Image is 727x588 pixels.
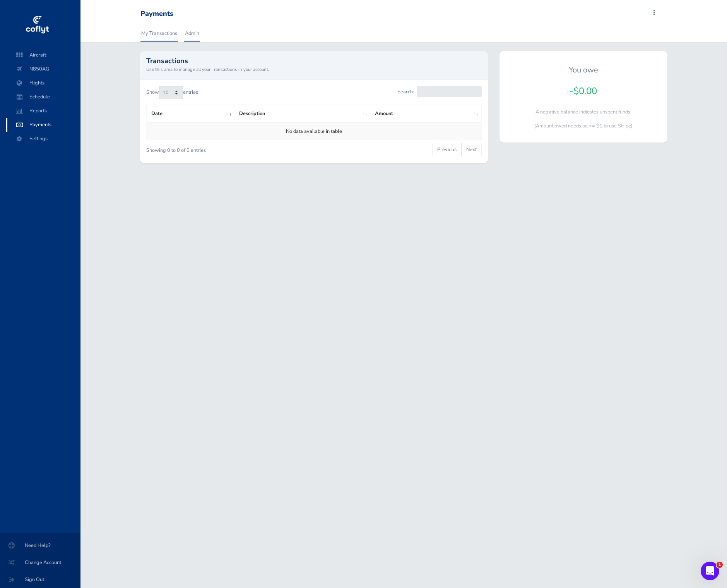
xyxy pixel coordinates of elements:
[506,65,661,75] h5: You owe
[147,105,234,122] th: Date: activate to sort column ascending
[24,14,50,37] img: coflyt logo
[370,105,481,122] th: Amount: activate to sort column ascending
[717,562,723,568] span: 1
[146,142,280,154] div: Showing 0 to 0 of 0 entries
[140,10,173,18] div: Payments
[14,118,73,132] span: Payments
[14,62,73,76] span: N850AG
[397,86,481,97] label: Search:
[506,86,661,97] h4: -$0.00
[14,90,73,104] span: Schedule
[14,104,73,118] span: Reports
[147,122,481,140] td: No data available in table
[417,86,482,97] input: Search:
[14,48,73,62] span: Aircraft
[506,122,661,130] p: (Amount owed needs be <= $1 to use Stripe)
[159,86,183,99] select: Showentries
[146,66,481,73] small: Use this area to manage all your Transactions in your account.
[234,105,370,122] th: Description: activate to sort column ascending
[9,573,71,586] span: Sign Out
[9,538,71,552] span: Need Help?
[14,132,73,146] span: Settings
[9,555,71,569] span: Change Account
[506,108,661,116] p: A negative balance indicates unspent funds.
[14,76,73,90] span: Flights
[140,25,178,42] a: My Transactions
[146,57,481,64] h2: Transactions
[184,25,200,42] a: Admin
[701,562,719,580] iframe: Intercom live chat
[146,86,198,99] label: Show entries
